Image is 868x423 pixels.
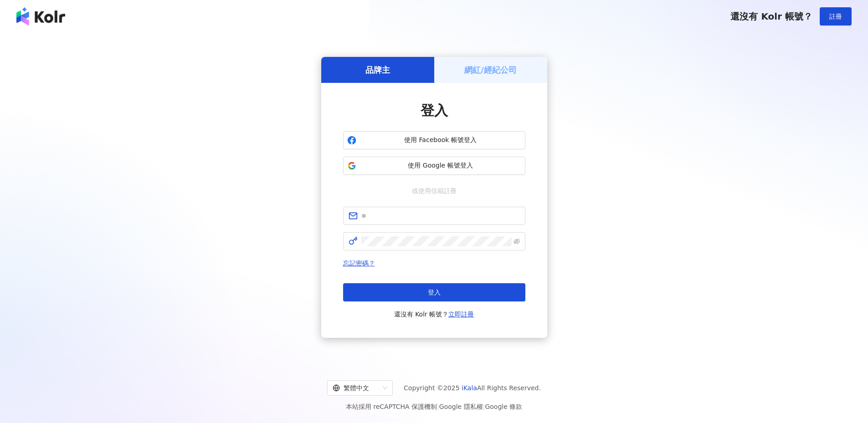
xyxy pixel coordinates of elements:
[514,238,520,245] span: eye-invisible
[360,136,521,145] span: 使用 Facebook 帳號登入
[448,311,474,318] a: 立即註冊
[421,102,448,118] span: 登入
[404,382,541,393] span: Copyright © 2025 All Rights Reserved.
[437,403,439,410] span: |
[333,381,379,395] div: 繁體中文
[485,403,522,410] a: Google 條款
[406,186,463,196] span: 或使用信箱註冊
[343,131,525,149] button: 使用 Facebook 帳號登入
[820,7,852,25] button: 註冊
[439,403,483,410] a: Google 隱私權
[16,7,65,25] img: logo
[829,13,842,20] span: 註冊
[730,11,812,22] span: 還沒有 Kolr 帳號？
[360,161,521,170] span: 使用 Google 帳號登入
[464,64,517,76] h5: 網紅/經紀公司
[346,401,522,412] span: 本站採用 reCAPTCHA 保護機制
[394,309,474,320] span: 還沒有 Kolr 帳號？
[343,157,525,175] button: 使用 Google 帳號登入
[343,260,375,267] a: 忘記密碼？
[428,289,441,296] span: 登入
[483,403,485,410] span: |
[462,384,477,392] a: iKala
[343,283,525,301] button: 登入
[365,64,390,76] h5: 品牌主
